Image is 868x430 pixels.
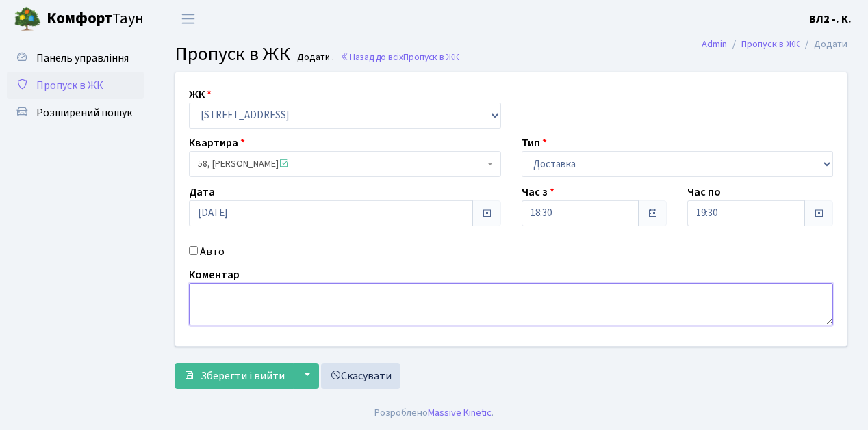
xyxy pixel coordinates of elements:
[7,44,144,72] a: Панель управління
[189,135,245,151] label: Квартира
[36,105,132,120] span: Розширений пошук
[189,151,501,177] span: 58, Железков Станіслав Андрійович <span class='la la-check-square text-success'></span>
[175,363,294,389] button: Зберегти і вийти
[198,157,484,171] span: 58, Железков Станіслав Андрійович <span class='la la-check-square text-success'></span>
[47,8,144,31] span: Таун
[321,363,400,389] a: Скасувати
[189,184,215,200] label: Дата
[7,99,144,126] a: Розширений пошук
[374,405,494,420] div: Розроблено .
[800,37,847,52] li: Додати
[7,72,144,99] a: Пропуск в ЖК
[36,51,129,66] span: Панель управління
[36,78,103,93] span: Пропуск в ЖК
[201,368,285,384] span: Зберегти і вийти
[47,8,112,29] b: Комфорт
[687,184,721,200] label: Час по
[189,86,212,103] label: ЖК
[809,12,852,27] b: ВЛ2 -. К.
[809,11,852,27] a: ВЛ2 -. К.
[681,30,868,59] nav: breadcrumb
[200,243,225,260] label: Авто
[175,40,290,68] span: Пропуск в ЖК
[340,51,459,64] a: Назад до всіхПропуск в ЖК
[702,37,727,51] a: Admin
[294,52,334,64] small: Додати .
[189,267,240,283] label: Коментар
[522,135,547,151] label: Тип
[403,51,459,64] span: Пропуск в ЖК
[171,8,205,30] button: Переключити навігацію
[522,184,554,200] label: Час з
[14,5,41,33] img: logo.png
[428,405,492,420] a: Massive Kinetic
[741,37,800,51] a: Пропуск в ЖК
